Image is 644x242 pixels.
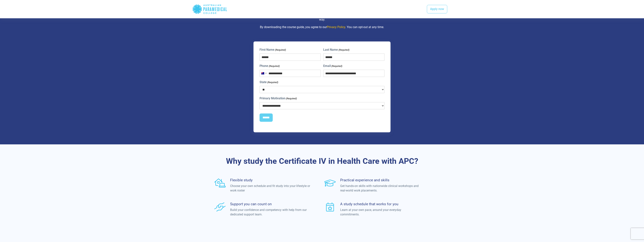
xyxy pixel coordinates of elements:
span: (Required) [275,48,286,52]
label: Primary Motivation [260,96,297,101]
p: Learn at your own pace, around your everyday commitments. [340,208,421,217]
span: (Required) [331,64,342,68]
span: (Required) [338,48,350,52]
label: Phone [260,64,280,68]
h3: Why study the Certificate IV in Health Care with APC? [212,156,432,166]
div: Australian Paramedical College [192,3,227,15]
label: Last Name [323,47,349,52]
p: By downloading the course guide, you agree to our . You can opt-out at any time. [212,25,432,29]
label: State [260,80,278,84]
h4: Practical experience and skills [340,178,421,182]
label: Email [323,64,342,68]
span: (Required) [267,80,278,84]
h4: A study schedule that works for you [340,202,421,206]
a: Privacy Policy [327,25,345,29]
span: (Required) [286,97,297,100]
span: (Required) [268,64,280,68]
p: Choose your own schedule and fit study into your lifestyle or work roster [230,184,311,193]
a: Apply now [427,5,447,14]
p: Build your confidence and competency with help from our dedicated support team. [230,208,311,217]
p: Get hands-on skills with nationwide clinical workshops and real-world work placements. [340,184,421,193]
label: First Name [260,47,286,52]
button: Selected country [260,70,268,77]
h4: Support you can count on [230,202,311,206]
h4: Flexible study [230,178,311,182]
